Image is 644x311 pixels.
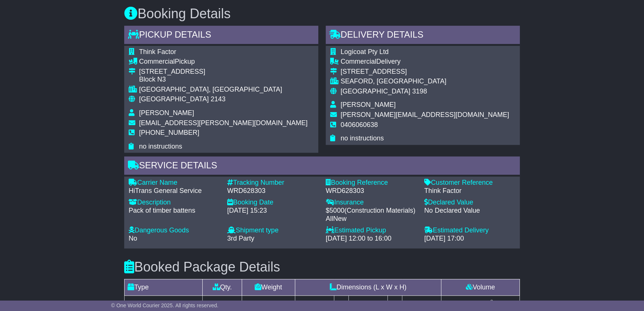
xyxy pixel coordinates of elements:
[424,207,515,215] div: No Declared Value
[326,199,417,207] div: Insurance
[424,187,515,195] div: Think Factor
[129,207,220,215] div: Pack of timber battens
[341,68,509,76] div: [STREET_ADDRESS]
[490,299,493,304] sup: 3
[227,207,318,215] div: [DATE] 15:23
[124,26,318,46] div: Pickup Details
[227,187,318,195] div: WRD628303
[210,95,225,103] span: 2143
[139,48,176,55] span: Think Factor
[139,86,307,94] div: [GEOGRAPHIC_DATA], [GEOGRAPHIC_DATA]
[242,279,295,295] td: Weight
[341,134,384,142] span: no instructions
[203,279,242,295] td: Qty.
[326,207,417,223] div: $ ( )
[341,88,410,95] span: [GEOGRAPHIC_DATA]
[139,58,307,66] div: Pickup
[341,121,378,128] span: 0406060638
[347,207,413,214] span: Construction Materials
[139,143,182,150] span: no instructions
[341,101,396,108] span: [PERSON_NAME]
[139,58,175,65] span: Commercial
[329,207,344,214] span: 5000
[129,199,220,207] div: Description
[139,68,307,76] div: [STREET_ADDRESS]
[129,235,137,242] span: No
[326,226,417,235] div: Estimated Pickup
[227,235,254,242] span: 3rd Party
[341,111,509,118] span: [PERSON_NAME][EMAIL_ADDRESS][DOMAIN_NAME]
[326,179,417,187] div: Booking Reference
[326,215,417,223] div: AllNew
[326,187,417,195] div: WRD628303
[227,179,318,187] div: Tracking Number
[295,279,441,295] td: Dimensions (L x W x H)
[341,77,509,86] div: SEAFORD, [GEOGRAPHIC_DATA]
[341,58,509,66] div: Delivery
[124,6,520,21] h3: Booking Details
[424,199,515,207] div: Declared Value
[139,129,199,136] span: [PHONE_NUMBER]
[227,199,318,207] div: Booking Date
[139,95,209,103] span: [GEOGRAPHIC_DATA]
[341,58,376,65] span: Commercial
[424,179,515,187] div: Customer Reference
[326,235,417,243] div: [DATE] 12:00 to 16:00
[139,109,194,117] span: [PERSON_NAME]
[129,226,220,235] div: Dangerous Goods
[111,302,219,308] span: © One World Courier 2025. All rights reserved.
[129,187,220,195] div: HiTrans General Service
[124,156,520,177] div: Service Details
[468,300,484,307] span: 1.856
[124,260,520,274] h3: Booked Package Details
[441,279,520,295] td: Volume
[424,226,515,235] div: Estimated Delivery
[129,179,220,187] div: Carrier Name
[139,119,307,127] span: [EMAIL_ADDRESS][PERSON_NAME][DOMAIN_NAME]
[412,88,427,95] span: 3198
[326,26,520,46] div: Delivery Details
[139,76,307,84] div: Block N3
[424,235,515,243] div: [DATE] 17:00
[125,279,203,295] td: Type
[341,48,389,55] span: Logicoat Pty Ltd
[227,226,318,235] div: Shipment type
